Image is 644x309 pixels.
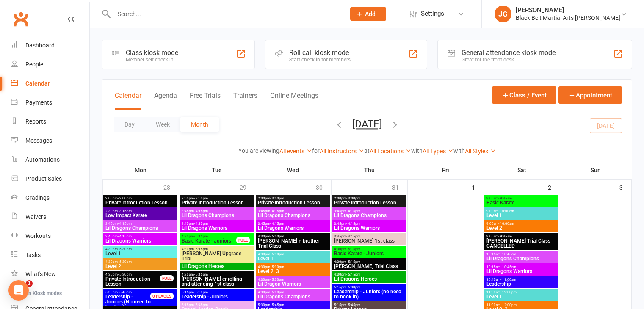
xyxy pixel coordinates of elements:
[118,235,132,238] span: - 4:15pm
[105,260,176,264] span: 4:30pm
[181,200,252,205] span: Private Introduction Lesson
[194,303,208,307] span: - 5:45pm
[11,226,89,246] a: Workouts
[115,91,141,110] button: Calendar
[255,161,331,179] th: Wed
[558,86,622,104] button: Appointment
[114,117,145,132] button: Day
[486,209,557,213] span: 9:00am
[270,278,284,281] span: - 5:00pm
[486,294,557,299] span: Level 1
[486,196,557,200] span: 9:00am
[236,237,250,243] div: FULL
[25,194,50,201] div: Gradings
[105,235,176,238] span: 3:45pm
[181,196,252,200] span: 2:00pm
[181,209,252,213] span: 3:45pm
[334,264,404,269] span: [PERSON_NAME] Trial Class
[498,222,514,226] span: - 10:00am
[11,188,89,207] a: Gradings
[105,226,176,231] span: Lil Dragons Champions
[181,238,237,243] span: Basic Karate - Juniors
[346,285,360,289] span: - 5:30pm
[453,147,465,154] strong: with
[26,280,33,287] span: 1
[145,117,180,132] button: Week
[492,86,556,104] button: Class / Event
[334,303,404,307] span: 5:15pm
[486,256,557,261] span: Lil Dragons Champions
[118,290,132,294] span: - 5:45pm
[346,209,360,213] span: - 4:15pm
[279,148,312,154] a: All events
[105,294,133,300] span: Leadership -
[126,57,178,63] div: Member self check-in
[334,222,404,226] span: 3:45pm
[105,238,176,243] span: Lil Dragons Warriors
[548,180,560,194] div: 2
[190,91,221,110] button: Free Trials
[257,265,328,269] span: 4:30pm
[105,273,160,276] span: 4:30pm
[25,80,50,87] div: Calendar
[270,196,284,200] span: - 3:00pm
[105,276,160,287] span: Private Introduction Lesson
[105,264,176,269] span: Level 2
[180,117,219,132] button: Month
[270,303,284,307] span: - 5:45pm
[25,42,55,49] div: Dashboard
[516,14,620,22] div: Black Belt Martial Arts [PERSON_NAME]
[486,226,557,231] span: Level 2
[334,276,404,281] span: Lil Dragons Heroes
[346,196,360,200] span: - 3:00pm
[181,226,252,231] span: Lil Dragons Warriors
[11,150,89,169] a: Automations
[421,4,444,23] span: Settings
[334,209,404,213] span: 3:45pm
[257,303,328,307] span: 5:30pm
[25,156,60,163] div: Automations
[257,196,328,200] span: 2:00pm
[270,290,284,294] span: - 5:00pm
[181,294,252,299] span: Leadership - Juniors
[334,226,404,231] span: Lil Dragons Warriors
[516,6,620,14] div: [PERSON_NAME]
[486,303,557,307] span: 11:00am
[11,36,89,55] a: Dashboard
[495,6,511,22] div: JG
[462,57,556,63] div: Great for the front desk
[105,251,176,256] span: Level 1
[257,222,328,226] span: 3:45pm
[194,235,208,238] span: - 5:15pm
[257,238,328,248] span: [PERSON_NAME] + brother Trial Class
[181,247,252,251] span: 4:30pm
[619,180,631,194] div: 3
[194,273,208,276] span: - 5:15pm
[11,246,89,265] a: Tasks
[346,247,360,251] span: - 5:15pm
[105,247,176,251] span: 4:30pm
[257,226,328,231] span: Lil Dragons Warriors
[486,252,557,256] span: 10:15am
[334,196,404,200] span: 2:00pm
[392,180,407,194] div: 31
[316,180,331,194] div: 30
[233,91,257,110] button: Trainers
[365,11,376,17] span: Add
[25,175,62,182] div: Product Sales
[270,222,284,226] span: - 4:15pm
[25,232,51,239] div: Workouts
[486,278,557,281] span: 10:45am
[11,207,89,226] a: Waivers
[257,290,328,294] span: 4:30pm
[334,251,404,256] span: Basic Karate - Juniors
[346,222,360,226] span: - 4:15pm
[194,290,208,294] span: - 5:30pm
[11,74,89,93] a: Calendar
[257,281,328,287] span: Lil Dragon Warriors
[257,235,328,238] span: 4:30pm
[10,8,31,30] a: Clubworx
[411,147,423,154] strong: with
[334,213,404,218] span: Lil Dragons Champions
[181,222,252,226] span: 3:45pm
